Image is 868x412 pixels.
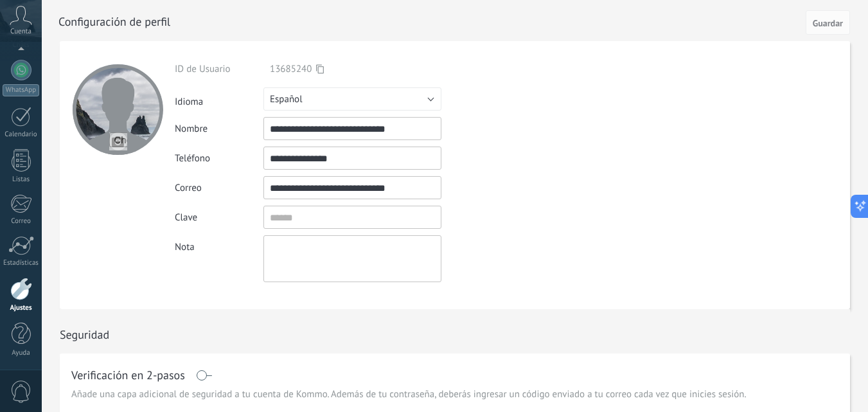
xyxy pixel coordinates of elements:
[175,123,263,135] div: Nombre
[60,327,109,342] h1: Seguridad
[175,152,263,165] div: Teléfono
[71,388,747,401] span: Añade una capa adicional de seguridad a tu cuenta de Kommo. Además de tu contraseña, deberás ingr...
[10,28,31,36] span: Cuenta
[806,10,850,35] button: Guardar
[71,370,185,381] h1: Verificación en 2-pasos
[3,304,40,312] div: Ajustes
[175,211,263,224] div: Clave
[175,63,263,75] div: ID de Usuario
[3,259,40,267] div: Estadísticas
[3,84,39,96] div: WhatsApp
[270,93,303,105] span: Español
[3,175,40,184] div: Listas
[3,349,40,357] div: Ayuda
[263,87,441,111] button: Español
[270,63,312,75] span: 13685240
[175,235,263,253] div: Nota
[813,19,843,28] span: Guardar
[175,91,263,108] div: Idioma
[175,182,263,194] div: Correo
[3,217,40,226] div: Correo
[3,130,40,139] div: Calendario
